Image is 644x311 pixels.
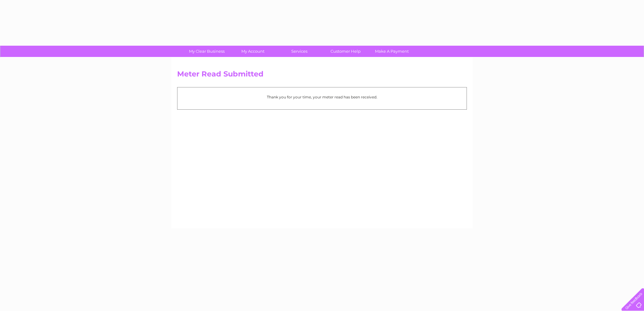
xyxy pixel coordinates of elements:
a: Services [274,46,324,57]
p: Thank you for your time, your meter read has been received. [180,94,464,100]
a: My Account [228,46,278,57]
a: Make A Payment [367,46,417,57]
a: My Clear Business [182,46,232,57]
a: Customer Help [320,46,371,57]
h2: Meter Read Submitted [177,70,467,81]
